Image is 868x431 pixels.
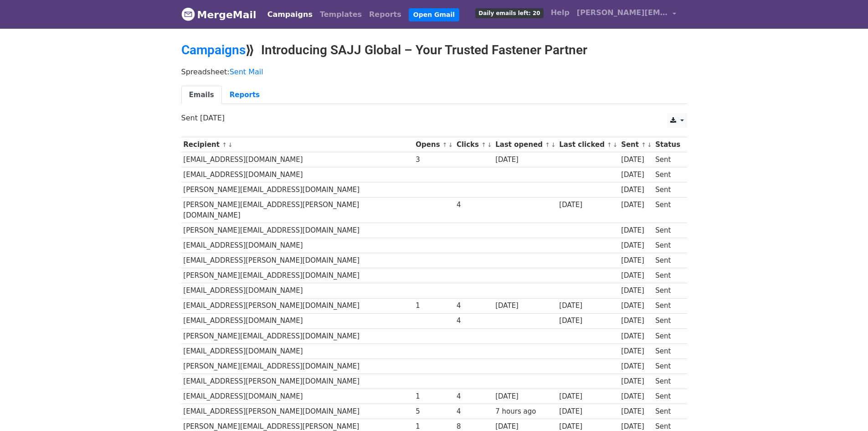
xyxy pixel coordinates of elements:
div: 3 [416,155,452,165]
td: Sent [653,313,682,328]
div: [DATE] [621,406,651,417]
a: Sent Mail [230,68,263,76]
div: [DATE] [621,240,651,251]
td: [EMAIL_ADDRESS][PERSON_NAME][DOMAIN_NAME] [181,298,414,313]
a: ↑ [222,141,227,148]
div: 4 [457,316,491,326]
th: Clicks [454,137,493,152]
p: Sent [DATE] [181,113,687,123]
a: Daily emails left: 20 [472,4,547,22]
div: [DATE] [559,200,616,210]
td: [EMAIL_ADDRESS][DOMAIN_NAME] [181,283,414,298]
td: [EMAIL_ADDRESS][DOMAIN_NAME] [181,238,414,253]
th: Sent [619,137,653,152]
a: MergeMail [181,5,257,24]
img: MergeMail logo [181,7,195,21]
td: [PERSON_NAME][EMAIL_ADDRESS][DOMAIN_NAME] [181,358,414,374]
div: 1 [416,391,452,402]
td: Sent [653,358,682,374]
div: 1 [416,301,452,311]
div: 4 [457,406,491,417]
td: Sent [653,253,682,268]
td: Sent [653,328,682,343]
td: [EMAIL_ADDRESS][DOMAIN_NAME] [181,167,414,182]
a: Reports [222,86,267,104]
td: Sent [653,182,682,197]
td: [PERSON_NAME][EMAIL_ADDRESS][PERSON_NAME][DOMAIN_NAME] [181,197,414,223]
td: Sent [653,283,682,298]
div: [DATE] [621,331,651,342]
div: [DATE] [621,155,651,165]
div: [DATE] [621,301,651,311]
th: Last clicked [557,137,619,152]
div: 4 [457,301,491,311]
a: ↑ [607,141,612,148]
div: [DATE] [495,155,555,165]
div: [DATE] [559,391,616,402]
div: 5 [416,406,452,417]
a: ↓ [487,141,492,148]
td: Sent [653,389,682,404]
div: [DATE] [621,316,651,326]
div: 7 hours ago [495,406,555,417]
a: ↑ [481,141,486,148]
td: [EMAIL_ADDRESS][PERSON_NAME][DOMAIN_NAME] [181,404,414,419]
a: ↑ [641,141,646,148]
div: [DATE] [495,301,555,311]
a: Open Gmail [409,8,459,21]
div: [DATE] [621,376,651,387]
td: Sent [653,298,682,313]
div: 4 [457,200,491,210]
a: ↓ [228,141,233,148]
td: Sent [653,343,682,358]
div: [DATE] [495,391,555,402]
td: [EMAIL_ADDRESS][DOMAIN_NAME] [181,343,414,358]
div: [DATE] [621,170,651,180]
div: [DATE] [621,255,651,266]
td: Sent [653,238,682,253]
th: Opens [414,137,455,152]
td: [EMAIL_ADDRESS][DOMAIN_NAME] [181,313,414,328]
div: [DATE] [621,361,651,372]
h2: ⟫ Introducing SAJJ Global – Your Trusted Fastener Partner [181,42,687,58]
div: [DATE] [559,301,616,311]
p: Spreadsheet: [181,67,687,77]
td: [EMAIL_ADDRESS][DOMAIN_NAME] [181,389,414,404]
td: Sent [653,223,682,238]
a: ↓ [551,141,556,148]
div: [DATE] [559,316,616,326]
a: Emails [181,86,222,104]
th: Recipient [181,137,414,152]
td: Sent [653,404,682,419]
td: Sent [653,268,682,283]
a: [PERSON_NAME][EMAIL_ADDRESS][DOMAIN_NAME] [573,4,680,25]
td: [EMAIL_ADDRESS][PERSON_NAME][DOMAIN_NAME] [181,374,414,389]
a: Help [547,4,573,22]
a: Campaigns [264,5,316,24]
div: [DATE] [559,406,616,417]
span: [PERSON_NAME][EMAIL_ADDRESS][DOMAIN_NAME] [577,7,668,18]
a: Reports [365,5,405,24]
a: Campaigns [181,42,246,57]
div: [DATE] [621,391,651,402]
a: Templates [316,5,365,24]
a: ↓ [647,141,652,148]
span: Daily emails left: 20 [475,8,543,18]
a: ↓ [613,141,618,148]
a: ↑ [545,141,550,148]
td: [PERSON_NAME][EMAIL_ADDRESS][DOMAIN_NAME] [181,223,414,238]
div: [DATE] [621,346,651,357]
div: [DATE] [621,200,651,210]
td: [PERSON_NAME][EMAIL_ADDRESS][DOMAIN_NAME] [181,268,414,283]
td: Sent [653,374,682,389]
div: [DATE] [621,185,651,195]
div: [DATE] [621,270,651,281]
div: [DATE] [621,225,651,236]
td: [EMAIL_ADDRESS][PERSON_NAME][DOMAIN_NAME] [181,253,414,268]
th: Last opened [493,137,557,152]
td: Sent [653,167,682,182]
a: ↓ [448,141,453,148]
th: Status [653,137,682,152]
div: 4 [457,391,491,402]
td: [PERSON_NAME][EMAIL_ADDRESS][DOMAIN_NAME] [181,182,414,197]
